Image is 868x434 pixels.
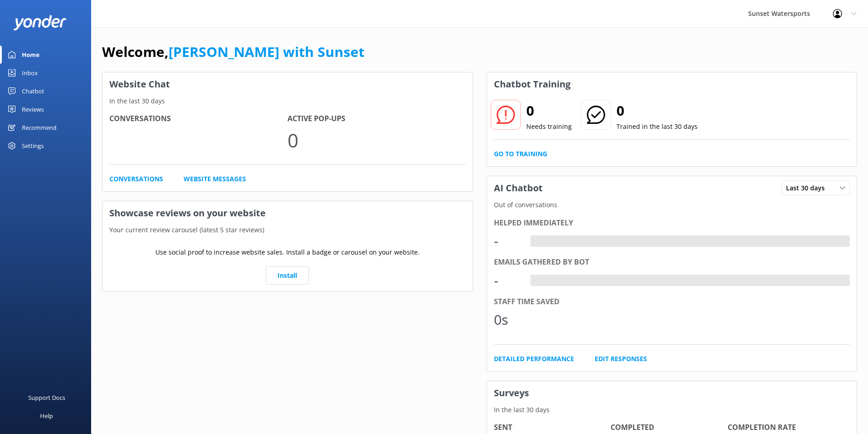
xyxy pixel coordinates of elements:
div: Home [22,46,40,64]
span: Last 30 days [786,183,830,193]
a: Website Messages [184,174,246,184]
a: [PERSON_NAME] with Sunset [169,42,365,61]
h4: Sent [494,422,611,434]
h3: Surveys [487,381,857,405]
h2: 0 [616,100,698,122]
a: Edit Responses [595,354,647,364]
div: Staff time saved [494,296,850,308]
div: Emails gathered by bot [494,256,850,268]
div: Settings [22,137,44,155]
h3: AI Chatbot [487,176,550,200]
p: Use social proof to increase website sales. Install a badge or carousel on your website. [155,247,420,257]
div: Chatbot [22,82,44,100]
div: 0s [494,309,521,331]
div: Help [40,407,53,425]
p: Your current review carousel (latest 5 star reviews) [103,225,473,235]
a: Conversations [109,174,163,184]
h4: Conversations [109,113,288,125]
a: Go to Training [494,149,547,159]
p: Needs training [526,122,572,132]
div: - [494,270,521,291]
h2: 0 [526,100,572,122]
h4: Completion Rate [728,422,845,434]
p: In the last 30 days [487,405,857,415]
p: In the last 30 days [103,96,473,106]
p: Trained in the last 30 days [616,122,698,132]
div: Reviews [22,100,44,118]
a: Detailed Performance [494,354,574,364]
p: Out of conversations [487,200,857,210]
p: 0 [288,125,466,155]
a: Install [266,266,309,285]
img: yonder-white-logo.png [14,15,66,30]
div: - [494,230,521,252]
div: Support Docs [28,388,65,407]
div: - [530,275,537,286]
h3: Chatbot Training [487,72,577,96]
h1: Welcome, [102,41,365,63]
h4: Completed [611,422,728,434]
div: Recommend [22,118,56,137]
h4: Active Pop-ups [288,113,466,125]
h3: Website Chat [103,72,473,96]
div: Helped immediately [494,217,850,229]
div: Inbox [22,64,38,82]
h3: Showcase reviews on your website [103,201,473,225]
div: - [530,235,537,247]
